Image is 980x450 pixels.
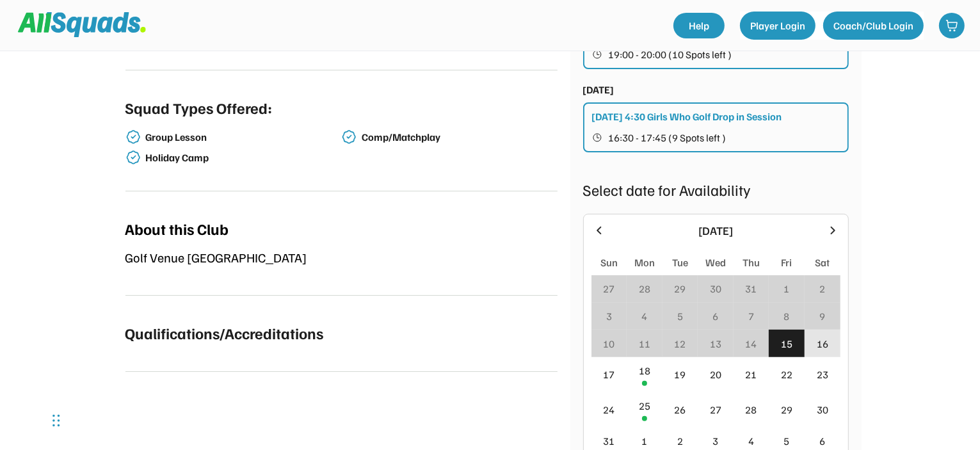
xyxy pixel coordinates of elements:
div: 27 [710,402,721,417]
img: check-verified-01.svg [341,129,357,145]
div: About this Club [125,217,229,240]
div: 30 [710,281,721,296]
div: 7 [748,309,754,324]
div: 13 [710,336,721,351]
div: [DATE] [613,222,819,239]
div: 22 [781,367,792,382]
div: Mon [634,255,655,270]
div: Sun [600,255,618,270]
div: 31 [603,433,615,449]
img: check-verified-01.svg [125,129,141,145]
div: 9 [819,309,825,324]
div: 21 [746,367,757,382]
div: 5 [784,433,790,449]
div: 28 [746,402,757,417]
div: 2 [677,433,683,449]
div: 19 [674,367,686,382]
div: 1 [784,281,790,296]
button: 19:00 - 20:00 (10 Spots left ) [592,46,841,63]
div: Squad Types Offered: [125,96,273,119]
div: 24 [603,402,615,417]
div: Comp/Matchplay [362,131,555,143]
div: 6 [712,309,718,324]
a: Help [673,13,725,38]
div: 29 [781,402,792,417]
div: 8 [784,309,790,324]
button: Coach/Club Login [823,12,924,40]
div: Tue [672,255,688,270]
div: 2 [819,281,825,296]
div: 10 [603,336,615,351]
div: 11 [639,336,650,351]
div: [DATE] 4:30 Girls Who Golf Drop in Session [592,109,782,124]
span: 19:00 - 20:00 (10 Spots left ) [609,49,732,60]
div: Group Lesson [146,131,339,143]
div: Qualifications/Accreditations [125,321,324,344]
div: 23 [817,367,828,382]
div: Fri [782,255,792,270]
div: 31 [746,281,757,296]
div: Select date for Availability [583,178,849,201]
img: check-verified-01.svg [125,150,141,165]
div: [DATE] [583,82,615,97]
span: 16:30 - 17:45 (9 Spots left ) [609,133,727,143]
div: 26 [674,402,686,417]
div: Golf Venue [GEOGRAPHIC_DATA] [125,248,558,267]
div: 30 [817,402,828,417]
div: 25 [639,398,650,414]
div: Thu [743,255,760,270]
div: 4 [641,309,647,324]
div: 16 [817,336,828,351]
div: 18 [639,363,650,378]
div: Wed [705,255,726,270]
div: 12 [674,336,686,351]
div: 20 [710,367,721,382]
div: 5 [677,309,683,324]
div: 27 [603,281,615,296]
img: Squad%20Logo.svg [18,12,146,36]
div: 1 [641,433,647,449]
button: 16:30 - 17:45 (9 Spots left ) [592,129,841,146]
img: shopping-cart-01%20%281%29.svg [945,19,958,32]
div: 6 [819,433,825,449]
div: 14 [746,336,757,351]
div: Sat [815,255,830,270]
div: 3 [606,309,612,324]
div: 4 [748,433,754,449]
div: 15 [781,336,792,351]
div: 3 [712,433,718,449]
div: 28 [639,281,650,296]
div: Holiday Camp [146,152,339,164]
button: Player Login [740,12,815,40]
div: 29 [674,281,686,296]
div: 17 [603,367,615,382]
